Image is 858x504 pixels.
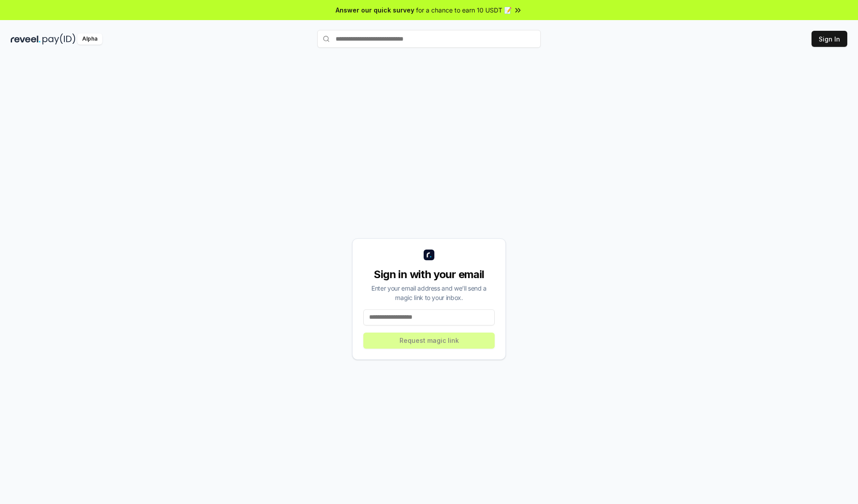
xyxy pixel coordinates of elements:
img: logo_small [424,250,434,260]
div: Enter your email address and we’ll send a magic link to your inbox. [363,283,495,302]
img: reveel_dark [11,33,41,45]
button: Sign In [812,31,847,47]
div: Sign in with your email [363,267,495,282]
img: pay_id [42,33,76,45]
span: for a chance to earn 10 USDT 📝 [416,5,512,15]
div: Alpha [77,33,102,45]
span: Answer our quick survey [336,5,414,15]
